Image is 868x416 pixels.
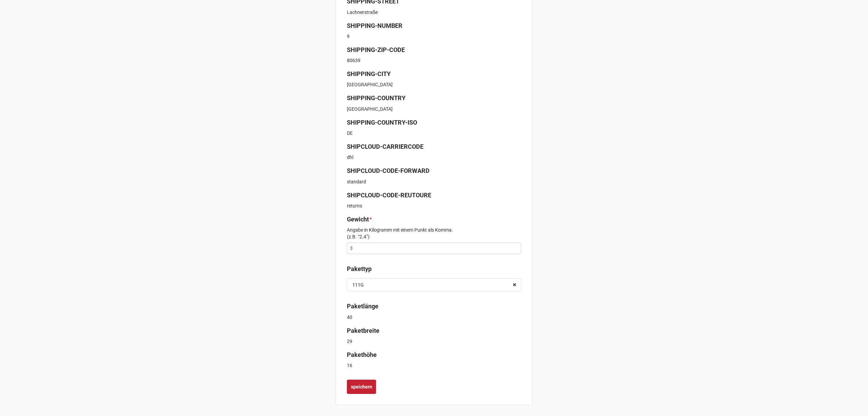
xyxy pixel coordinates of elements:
b: speichern [351,383,372,391]
b: SHIPPING-COUNTRY-ISO [347,119,417,126]
p: 29 [347,338,521,345]
b: SHIPPING-COUNTRY [347,94,406,102]
b: SHIPCLOUD-CARRIERCODE [347,143,423,150]
label: Pakettyp [347,264,372,274]
b: SHIPPING-ZIP-CODE [347,46,405,53]
div: 111G [352,283,364,287]
p: 16 [347,362,521,369]
p: 9 [347,33,521,40]
b: SHIPPING-NUMBER [347,22,402,29]
b: Paketbreite [347,327,379,334]
b: Paketlänge [347,303,378,310]
label: Gewicht [347,215,369,224]
b: Pakethöhe [347,351,377,358]
p: 40 [347,314,521,321]
p: DE [347,130,521,137]
p: [GEOGRAPHIC_DATA] [347,81,521,88]
b: SHIPCLOUD-CODE-FORWARD [347,167,430,174]
b: SHIPPING-CITY [347,70,391,77]
p: standard [347,178,521,185]
p: [GEOGRAPHIC_DATA] [347,106,521,112]
b: SHIPCLOUD-CODE-REUTOURE [347,192,431,199]
p: returns [347,202,521,209]
p: Lachnerstraße [347,9,521,16]
p: dhl [347,154,521,161]
p: Angabe in Kilogramm mit einem Punkt als Komma. (z.B. “2.4”) [347,227,521,240]
button: speichern [347,380,376,394]
p: 80639 [347,57,521,64]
